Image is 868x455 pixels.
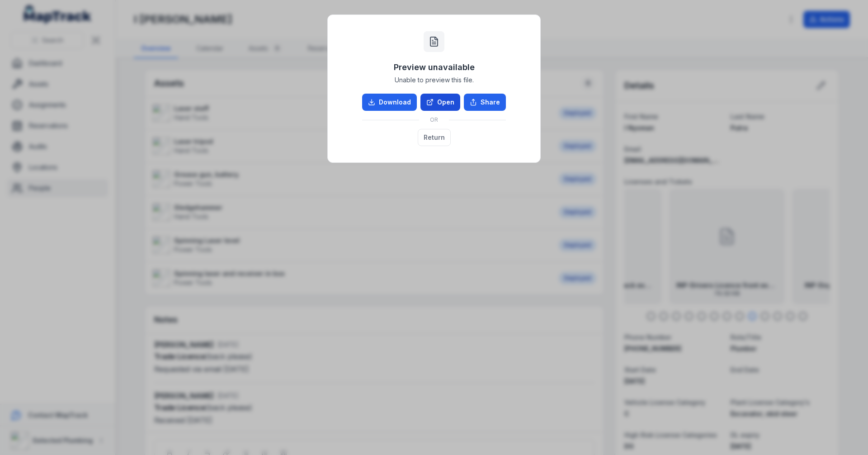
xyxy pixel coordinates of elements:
[362,111,506,129] div: OR
[418,129,451,146] button: Return
[464,94,506,111] button: Share
[395,76,474,85] span: Unable to preview this file.
[362,94,417,111] a: Download
[420,94,460,111] a: Open
[394,61,475,74] h3: Preview unavailable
